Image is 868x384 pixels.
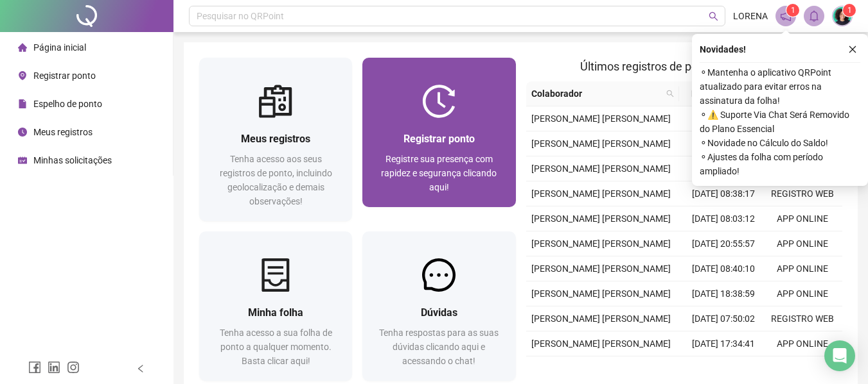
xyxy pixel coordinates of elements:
td: [DATE] 17:46:18 [684,131,763,156]
td: [DATE] 08:03:12 [684,206,763,231]
td: [DATE] 08:53:11 [684,106,763,131]
td: APP ONLINE [763,256,842,281]
span: bell [808,10,820,22]
span: Meus registros [33,127,93,137]
span: [PERSON_NAME] [PERSON_NAME] [531,188,671,199]
span: [PERSON_NAME] [PERSON_NAME] [531,213,671,224]
span: schedule [18,156,27,165]
td: [DATE] 17:34:41 [684,331,763,356]
span: LORENA [733,9,768,23]
span: Tenha acesso aos seus registros de ponto, incluindo geolocalização e demais observações! [220,154,332,206]
td: APP ONLINE [763,231,842,256]
span: Meus registros [241,133,310,145]
span: [PERSON_NAME] [PERSON_NAME] [531,263,671,274]
sup: 1 [786,4,799,17]
td: [DATE] 08:40:10 [684,256,763,281]
span: environment [18,71,27,80]
td: APP ONLINE [763,281,842,306]
sup: Atualize o seu contato no menu Meus Dados [843,4,856,17]
td: [DATE] 07:50:02 [684,306,763,331]
span: Espelho de ponto [33,99,102,109]
span: file [18,99,27,108]
span: [PERSON_NAME] [PERSON_NAME] [531,338,671,349]
span: Data/Hora [684,87,740,101]
span: facebook [28,361,41,374]
span: [PERSON_NAME] [PERSON_NAME] [531,238,671,249]
th: Data/Hora [679,81,756,106]
span: linkedin [48,361,60,374]
a: Meus registrosTenha acesso aos seus registros de ponto, incluindo geolocalização e demais observa... [199,58,352,221]
img: 80972 [833,6,852,26]
span: Página inicial [33,42,86,53]
span: search [709,12,718,21]
span: ⚬ Mantenha o aplicativo QRPoint atualizado para evitar erros na assinatura da folha! [700,65,860,108]
span: [PERSON_NAME] [PERSON_NAME] [531,163,671,174]
span: [PERSON_NAME] [PERSON_NAME] [531,113,671,124]
span: [PERSON_NAME] [PERSON_NAME] [531,288,671,299]
span: Tenha acesso a sua folha de ponto a qualquer momento. Basta clicar aqui! [220,328,332,366]
span: ⚬ Ajustes da folha com período ampliado! [700,150,860,178]
span: Minhas solicitações [33,155,112,165]
span: close [848,45,857,54]
span: search [664,84,677,103]
a: Registrar pontoRegistre sua presença com rapidez e segurança clicando aqui! [362,58,515,207]
span: [PERSON_NAME] [PERSON_NAME] [531,138,671,149]
td: [DATE] 08:38:17 [684,181,763,206]
span: search [666,90,674,97]
span: home [18,43,27,52]
td: [DATE] 18:38:59 [684,281,763,306]
span: Registre sua presença com rapidez e segurança clicando aqui! [381,154,497,192]
span: left [136,364,145,373]
div: Open Intercom Messenger [824,340,855,371]
td: REGISTRO WEB [763,181,842,206]
span: Minha folha [248,306,303,319]
span: Colaborador [531,87,662,101]
td: [DATE] 20:55:57 [684,231,763,256]
td: APP ONLINE [763,356,842,381]
span: 1 [847,6,852,15]
span: ⚬ ⚠️ Suporte Via Chat Será Removido do Plano Essencial [700,108,860,136]
span: Dúvidas [421,306,457,319]
a: Minha folhaTenha acesso a sua folha de ponto a qualquer momento. Basta clicar aqui! [199,231,352,381]
span: clock-circle [18,128,27,137]
span: instagram [67,361,80,374]
a: DúvidasTenha respostas para as suas dúvidas clicando aqui e acessando o chat! [362,231,515,381]
td: REGISTRO WEB [763,306,842,331]
span: Registrar ponto [403,133,475,145]
span: [PERSON_NAME] [PERSON_NAME] [531,313,671,324]
td: APP ONLINE [763,206,842,231]
span: notification [780,10,792,22]
span: Registrar ponto [33,71,96,81]
span: Últimos registros de ponto sincronizados [580,60,788,73]
span: ⚬ Novidade no Cálculo do Saldo! [700,136,860,150]
td: [DATE] 08:31:20 [684,156,763,181]
span: 1 [791,6,795,15]
td: [DATE] 08:22:34 [684,356,763,381]
span: Tenha respostas para as suas dúvidas clicando aqui e acessando o chat! [379,328,499,366]
td: APP ONLINE [763,331,842,356]
span: Novidades ! [700,42,746,56]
